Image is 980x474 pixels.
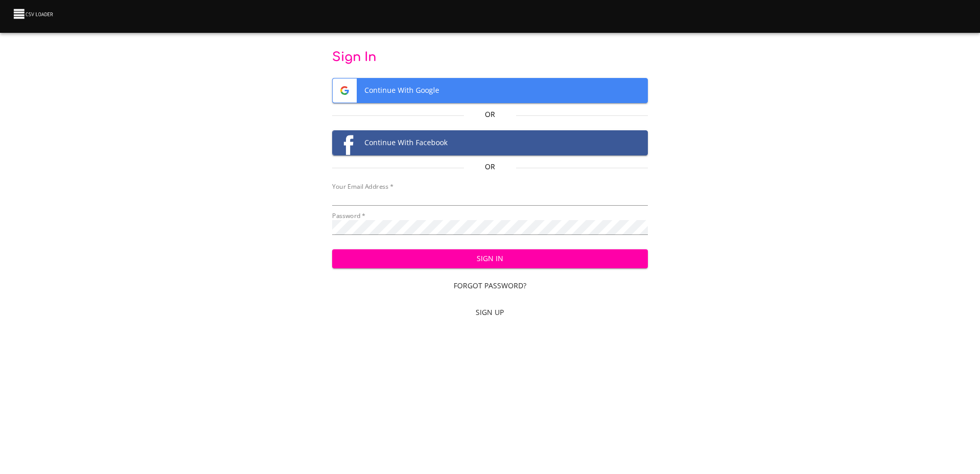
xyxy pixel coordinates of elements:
img: Facebook logo [333,131,357,155]
label: Password [332,213,365,219]
p: Or [464,109,517,120]
span: Sign In [340,252,640,265]
p: Or [464,162,517,172]
a: Forgot Password? [332,276,648,295]
img: CSV Loader [12,7,55,21]
button: Facebook logoContinue With Facebook [332,130,648,155]
img: Google logo [333,78,357,103]
span: Continue With Google [333,78,647,103]
label: Your Email Address [332,184,393,190]
a: Sign Up [332,303,648,322]
span: Sign Up [336,306,644,319]
p: Sign In [332,49,648,66]
span: Continue With Facebook [333,131,647,155]
button: Sign In [332,249,648,268]
button: Google logoContinue With Google [332,78,648,103]
span: Forgot Password? [336,280,644,292]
